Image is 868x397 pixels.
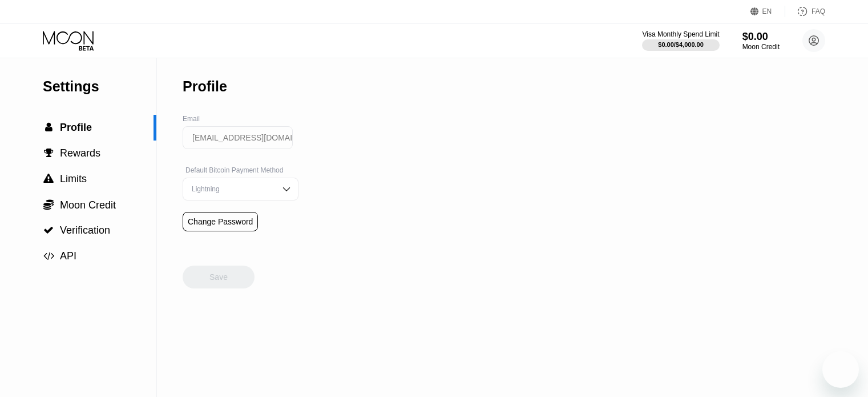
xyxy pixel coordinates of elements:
div: EN [762,7,772,15]
div: FAQ [785,6,825,17]
div: Email [183,115,298,123]
span:  [43,251,54,261]
div: Profile [183,78,227,95]
div: Change Password [188,217,253,226]
div: Lightning [189,185,275,193]
div: Default Bitcoin Payment Method [183,166,298,174]
span:  [43,225,54,235]
span:  [43,199,54,210]
span:  [43,174,54,184]
div: Change Password [183,212,258,231]
div:  [43,225,54,235]
span:  [45,122,53,133]
span: Moon Credit [60,199,116,211]
span: Profile [60,122,92,133]
div: Visa Monthly Spend Limit [642,30,719,38]
span: Limits [60,173,87,185]
span: Rewards [60,147,100,159]
div: Moon Credit [742,43,780,51]
div: Visa Monthly Spend Limit$0.00/$4,000.00 [642,30,719,51]
div:  [43,174,54,184]
div: Settings [43,78,156,95]
div:  [43,122,54,133]
div:  [43,148,54,158]
span:  [44,148,54,158]
div: $0.00 [742,31,780,43]
div: FAQ [812,7,825,15]
div:  [43,251,54,261]
div:  [43,199,54,210]
iframe: Przycisk umożliwiający otwarcie okna komunikatora [822,351,859,388]
span: Verification [60,224,110,236]
div: $0.00 / $4,000.00 [658,41,704,48]
span: API [60,250,76,262]
div: $0.00Moon Credit [742,31,780,51]
div: EN [750,6,785,17]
